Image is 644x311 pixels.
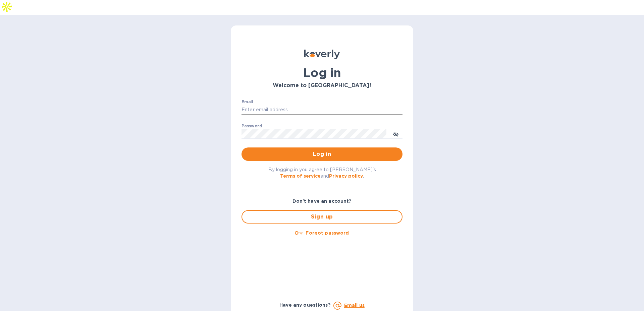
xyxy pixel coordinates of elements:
h1: Log in [241,66,402,80]
b: Don't have an account? [292,198,352,204]
button: toggle password visibility [389,127,402,140]
h3: Welcome to [GEOGRAPHIC_DATA]! [241,82,402,89]
span: Log in [247,150,397,158]
span: By logging in you agree to [PERSON_NAME]'s and . [268,167,376,179]
u: Forgot password [306,230,349,236]
label: Email [241,100,253,104]
button: Log in [241,147,402,161]
a: Email us [344,303,365,308]
a: Terms of service [280,173,321,179]
button: Sign up [241,210,402,224]
label: Password [241,124,262,128]
a: Privacy policy [329,173,363,179]
b: Have any questions? [279,302,331,308]
img: Koverly [304,50,340,59]
input: Enter email address [241,105,402,115]
span: Sign up [248,213,396,221]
